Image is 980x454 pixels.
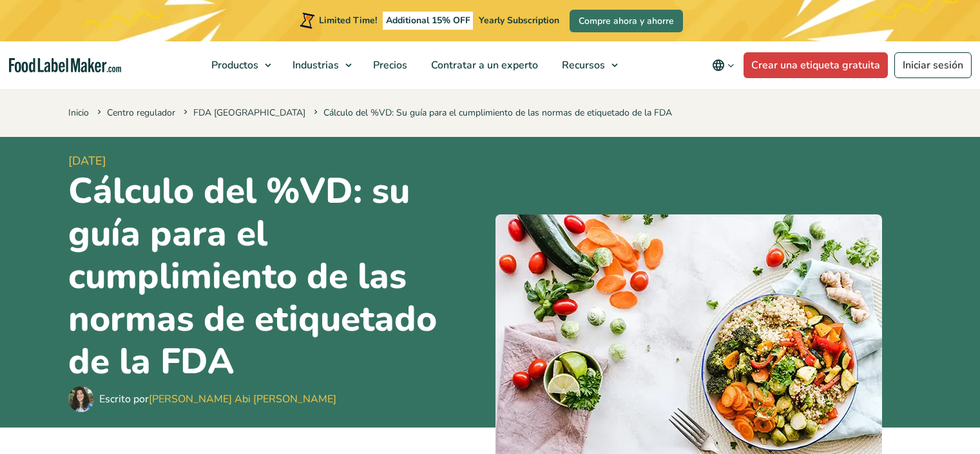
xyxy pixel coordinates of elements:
div: Escrito por [99,391,336,407]
a: Food Label Maker homepage [9,58,121,73]
span: Yearly Subscription [479,14,559,26]
a: [PERSON_NAME] Abi [PERSON_NAME] [149,392,336,406]
a: Precios [361,41,416,89]
span: Industrias [289,58,340,72]
a: Recursos [550,41,624,89]
h1: Cálculo del %VD: su guía para el cumplimiento de las normas de etiquetado de la FDA [68,170,485,383]
button: Change language [703,52,744,78]
span: Recursos [558,58,606,72]
a: Iniciar sesión [894,52,972,78]
span: Additional 15% OFF [383,12,474,30]
a: Contratar a un experto [419,41,547,89]
img: Maria Abi Hanna - Etiquetadora de alimentos [68,386,94,412]
a: Centro regulador [107,107,175,119]
a: Industrias [281,41,358,89]
a: Crear una etiqueta gratuita [744,52,888,78]
a: FDA [GEOGRAPHIC_DATA] [193,107,305,119]
span: Limited Time! [319,14,377,26]
a: Productos [200,41,278,89]
a: Compre ahora y ahorre [570,10,683,32]
span: [DATE] [68,152,485,170]
span: Cálculo del %VD: Su guía para el cumplimiento de las normas de etiquetado de la FDA [311,107,672,119]
span: Precios [369,58,408,72]
span: Contratar a un experto [427,58,539,72]
span: Productos [207,58,260,72]
a: Inicio [68,107,89,119]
